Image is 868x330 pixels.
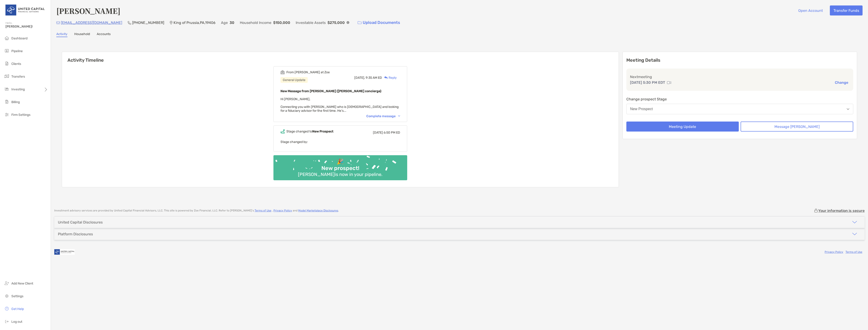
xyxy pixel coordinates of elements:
[174,20,216,25] p: King of Prussia , PA , 19406
[58,232,93,236] div: Platform Disclosures
[630,80,665,85] p: [DATE] 5:30 PM EDT
[4,48,10,53] img: pipeline icon
[366,114,400,118] div: Complete message
[280,129,285,134] img: Event icon
[327,20,345,25] p: $275,000
[273,20,290,25] p: $150,000
[5,2,45,18] img: United Capital Logo
[741,122,853,132] button: Message [PERSON_NAME]
[74,32,90,37] a: Household
[11,294,23,298] span: Settings
[255,209,271,212] a: Terms of Use
[296,172,384,177] div: [PERSON_NAME] is now in your pipeline.
[4,293,10,299] img: settings icon
[5,25,48,28] span: [PERSON_NAME]!
[11,36,27,40] span: Dashboard
[630,74,850,80] p: Next meeting
[11,113,30,117] span: Firm Settings
[384,131,400,135] span: 6:50 PM ED
[630,107,653,111] div: New Prospect
[4,86,10,92] img: investing icon
[132,20,164,25] p: [PHONE_NUMBER]
[355,18,403,28] a: Upload Documents
[221,20,228,25] p: Age
[4,280,10,286] img: add_new_client icon
[384,76,388,79] img: Reply icon
[347,21,349,24] img: Info Icon
[4,306,10,311] img: get-help icon
[280,70,285,74] img: Event icon
[280,139,400,145] p: Stage changed by:
[11,307,24,311] span: Get Help
[626,96,853,102] p: Change prospect Stage
[62,52,619,63] h6: Activity Timeline
[830,5,863,15] button: Transfer Funds
[795,5,826,15] button: Open Account
[298,209,338,212] a: Model Marketplace Disclosures
[11,100,20,104] span: Billing
[273,155,407,176] img: Confetti
[852,231,857,237] img: icon arrow
[230,20,234,25] p: 30
[4,99,10,104] img: billing icon
[11,320,22,324] span: Log out
[11,62,21,66] span: Clients
[296,20,326,25] p: Investable Assets
[11,75,25,79] span: Transfers
[56,21,60,24] img: Email Icon
[97,32,111,37] a: Accounts
[852,219,857,225] img: icon arrow
[11,87,25,91] span: Investing
[286,70,330,74] div: From [PERSON_NAME] at Zoe
[280,89,381,93] b: New Message from [PERSON_NAME] ([PERSON_NAME] concierge)
[4,319,10,324] img: logout icon
[667,81,671,84] img: communication type
[358,21,362,24] img: button icon
[280,77,308,83] div: General Update
[58,220,103,224] div: United Capital Disclosures
[61,20,122,25] p: [EMAIL_ADDRESS][DOMAIN_NAME]
[398,115,400,117] img: Chevron icon
[4,35,10,41] img: dashboard icon
[366,76,382,80] span: 9:35 AM ED
[833,80,850,85] button: Change
[273,209,292,212] a: Privacy Policy
[286,129,333,133] div: Stage changed to
[11,49,23,53] span: Pipeline
[373,131,383,135] span: [DATE]
[56,5,120,16] h4: [PERSON_NAME]
[846,250,862,254] a: Terms of Use
[240,20,271,25] p: Household Income
[54,209,339,212] p: Investment advisory services are provided by United Capital Financial Advisors, LLC . This site i...
[847,108,849,110] img: Open dropdown arrow
[818,208,865,213] p: Your information is secure
[11,282,33,285] span: Add New Client
[320,165,361,172] div: New prospect!
[4,112,10,117] img: firm-settings icon
[170,21,173,25] img: Location Icon
[354,76,365,80] span: [DATE],
[4,61,10,66] img: clients icon
[128,21,131,25] img: Phone Icon
[4,74,10,79] img: transfers icon
[56,32,67,37] a: Activity
[335,158,345,165] div: 🎉
[825,250,843,254] a: Privacy Policy
[54,247,75,257] img: company logo
[626,57,853,63] p: Meeting Details
[626,104,853,114] button: New Prospect
[280,97,399,113] span: Hi [PERSON_NAME], Connecting you with [PERSON_NAME] who is [DEMOGRAPHIC_DATA] and looking for a f...
[626,122,739,132] button: Meeting Update
[312,129,333,133] b: New Prospect
[382,75,397,80] div: Reply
